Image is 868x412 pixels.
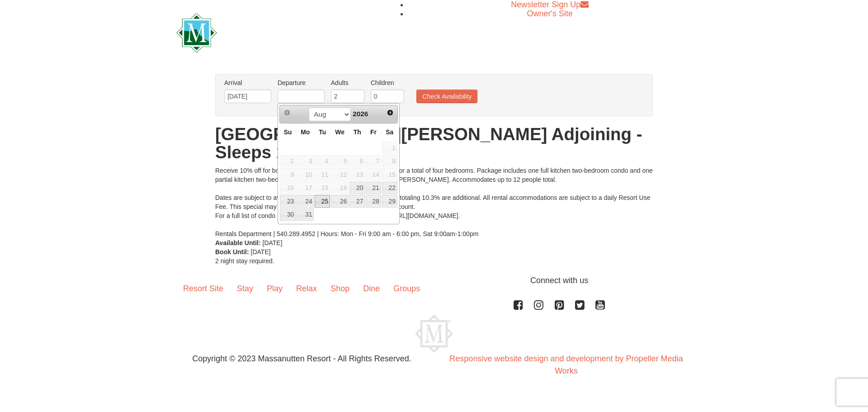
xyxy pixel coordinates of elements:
[215,257,274,265] span: 2 night stay required.
[280,168,296,181] span: 9
[349,155,365,168] span: 6
[279,181,296,195] td: available
[331,182,349,194] span: 19
[324,275,356,303] a: Shop
[331,78,364,87] label: Adults
[330,155,349,168] td: available
[386,128,393,136] span: Saturday
[527,9,573,18] a: Owner's Site
[279,168,296,181] td: available
[279,208,296,222] td: available
[263,239,283,246] span: [DATE]
[224,78,271,87] label: Arrival
[280,155,296,168] span: 2
[365,194,382,208] td: available
[371,78,404,87] label: Children
[314,181,330,195] td: available
[297,195,314,208] a: 24
[366,168,381,181] span: 14
[331,155,349,168] span: 5
[314,155,330,168] td: available
[349,182,365,194] a: 20
[215,125,653,161] h1: [GEOGRAPHIC_DATA][PERSON_NAME] Adjoining - Sleeps 12
[330,194,349,208] td: available
[331,168,349,181] span: 12
[230,275,260,303] a: Stay
[279,155,296,168] td: available
[278,78,325,87] label: Departure
[349,168,365,181] td: available
[176,21,383,42] a: Massanutten Resort
[365,181,382,195] td: available
[296,208,314,222] td: available
[387,275,427,303] a: Groups
[215,239,261,246] strong: Available Until:
[365,168,382,181] td: available
[280,208,296,221] a: 30
[315,155,330,168] span: 4
[251,248,271,256] span: [DATE]
[260,275,289,303] a: Play
[382,155,397,168] span: 8
[449,354,683,375] a: Responsive website design and development by Propeller Media Works
[335,128,344,136] span: Wednesday
[384,106,396,119] a: Next
[280,195,296,208] a: 23
[315,182,330,194] span: 18
[416,90,477,103] button: Check Availability
[382,195,397,208] a: 29
[382,181,398,195] td: available
[301,128,310,136] span: Monday
[297,208,314,221] a: 31
[296,168,314,181] td: available
[215,166,653,238] div: Receive 10% off for booking two adjoining two-bedroom condos, for a total of four bedrooms. Packa...
[365,155,382,168] td: available
[366,182,381,194] a: 21
[366,195,381,208] a: 28
[330,168,349,181] td: available
[319,128,326,136] span: Tuesday
[279,194,296,208] td: available
[382,155,398,168] td: available
[284,128,292,136] span: Sunday
[296,181,314,195] td: available
[297,168,314,181] span: 10
[349,181,365,195] td: available
[366,155,381,168] span: 7
[356,275,387,303] a: Dine
[382,168,398,181] td: available
[176,275,692,287] p: Connect with us
[415,315,453,353] img: Massanutten Resort Logo
[314,194,330,208] td: available
[354,128,361,136] span: Thursday
[349,194,365,208] td: available
[176,275,230,303] a: Resort Site
[315,168,330,181] span: 11
[297,182,314,194] span: 17
[353,110,368,118] span: 2026
[382,142,397,154] span: 1
[215,248,249,256] strong: Book Until:
[289,275,324,303] a: Relax
[315,195,330,208] a: 25
[370,128,377,136] span: Friday
[280,182,296,194] span: 16
[297,155,314,168] span: 3
[296,155,314,168] td: available
[382,194,398,208] td: available
[296,194,314,208] td: available
[382,182,397,194] a: 22
[330,181,349,195] td: available
[283,109,291,116] span: Prev
[382,168,397,181] span: 15
[349,168,365,181] span: 13
[176,13,383,52] img: Massanutten Resort Logo
[170,353,434,365] p: Copyright © 2023 Massanutten Resort - All Rights Reserved.
[387,109,394,116] span: Next
[314,168,330,181] td: available
[349,195,365,208] a: 27
[331,195,349,208] a: 26
[382,141,398,155] td: available
[281,106,293,119] a: Prev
